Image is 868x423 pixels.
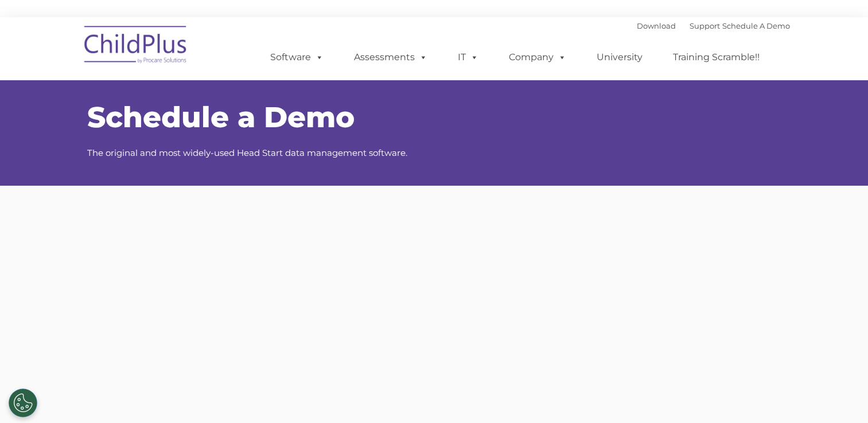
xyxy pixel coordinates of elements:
button: Cookies Settings [9,389,37,417]
span: The original and most widely-used Head Start data management software. [87,147,407,158]
a: Company [497,46,578,69]
a: Download [637,21,676,30]
a: Training Scramble!! [661,46,771,69]
font: | [637,21,790,30]
span: Schedule a Demo [87,100,355,135]
a: IT [446,46,490,69]
a: University [585,46,654,69]
img: ChildPlus by Procare Solutions [79,18,193,75]
a: Support [690,21,720,30]
a: Schedule A Demo [722,21,790,30]
a: Assessments [342,46,439,69]
a: Software [259,46,335,69]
